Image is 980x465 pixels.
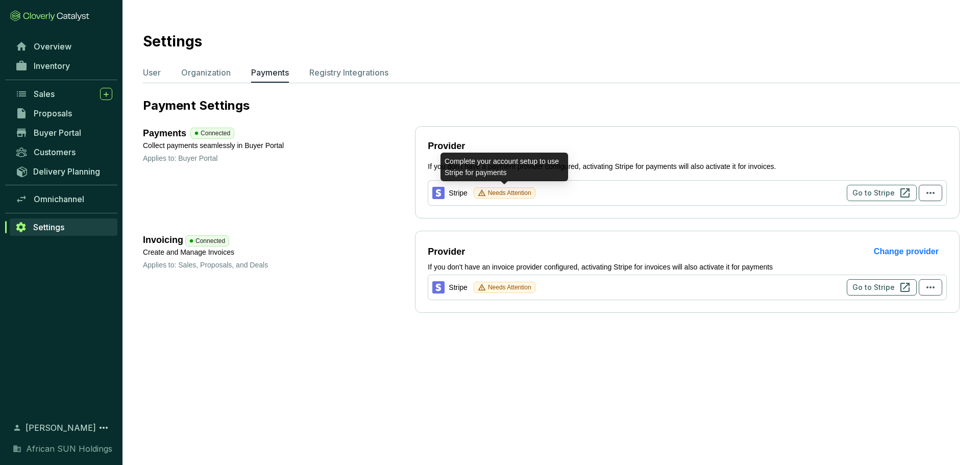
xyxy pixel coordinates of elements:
span: Invoicing [143,235,183,245]
span: Stripe [449,188,468,199]
a: Delivery Planning [10,163,117,180]
span: Go to Stripe [852,188,895,198]
div: Complete your account setup to use Stripe for payments [440,153,568,181]
p: Payment Settings [143,97,960,114]
span: Connected [201,128,230,138]
button: Go to Stripe [847,279,917,296]
a: Overview [10,38,117,55]
span: Omnichannel [34,194,84,204]
a: Settings [10,218,117,236]
p: If you don't have an invoice provider configured, activating Stripe for invoices will also activa... [428,262,947,273]
span: Needs Attention [488,282,531,292]
p: Registry Integrations [309,66,388,79]
span: Delivery Planning [33,166,100,177]
span: [PERSON_NAME] [26,422,96,434]
span: Settings [33,222,64,232]
p: Applies to: Sales, Proposals, and Deals [143,260,415,270]
p: Create and Manage Invoices [143,247,415,258]
a: Sales [10,85,117,103]
a: Proposals [10,105,117,122]
span: Payments [143,126,186,140]
span: Inventory [34,61,70,71]
h2: Settings [143,31,202,52]
p: Organization [181,66,231,79]
span: Connected [195,236,225,246]
h3: Provider [428,139,947,153]
p: Collect payments seamlessly in Buyer Portal [143,140,415,151]
span: Go to Stripe [852,282,895,292]
p: User [143,66,161,79]
p: If you don't have a payment provider configured, activating Stripe for payments will also activat... [428,161,947,172]
span: Sales [34,89,55,99]
button: Change provider [866,243,947,260]
span: Stripe [449,282,468,293]
h3: Provider [428,244,465,259]
p: Applies to: Buyer Portal [143,153,415,163]
a: Omnichannel [10,190,117,208]
p: Payments [251,66,289,79]
button: Go to Stripe [847,185,917,201]
span: Buyer Portal [34,128,81,138]
span: Change provider [874,246,939,258]
a: Buyer Portal [10,124,117,141]
span: African SUN Holdings [26,443,112,455]
span: Customers [34,147,76,157]
span: Proposals [34,108,72,118]
a: Inventory [10,57,117,75]
a: Customers [10,143,117,161]
span: Needs Attention [488,188,531,198]
span: Overview [34,41,71,52]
